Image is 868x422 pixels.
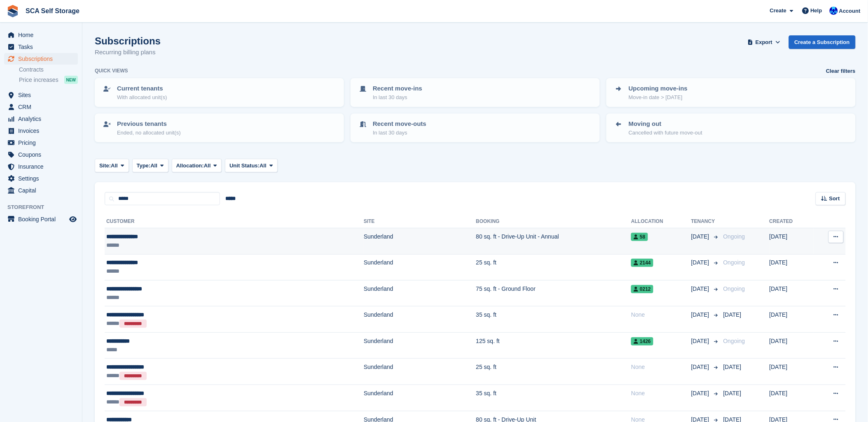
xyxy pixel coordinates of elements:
[7,5,19,17] img: stora-icon-8386f47178a22dfd0bd8f6a31ec36ba5ce8667c1dd55bd0f319d3a0aa187defe.svg
[373,93,422,102] p: In last 30 days
[95,67,128,74] h6: Quick views
[830,7,838,15] img: Kelly Neesham
[18,149,68,160] span: Coupons
[117,84,167,93] p: Current tenants
[96,79,343,106] a: Current tenants With allocated unit(s)
[476,359,632,385] td: 25 sq. ft
[18,113,68,125] span: Analytics
[691,389,711,398] span: [DATE]
[364,359,476,385] td: Sunderland
[829,195,840,203] span: Sort
[18,89,68,101] span: Sites
[229,162,260,170] span: Unit Status:
[18,125,68,137] span: Invoices
[723,233,745,240] span: Ongoing
[19,76,58,84] span: Price increases
[4,89,78,101] a: menu
[176,162,204,170] span: Allocation:
[364,254,476,280] td: Sunderland
[826,67,856,75] a: Clear filters
[770,254,814,280] td: [DATE]
[22,4,83,18] a: SCA Self Storage
[351,114,599,141] a: Recent move-outs In last 30 days
[770,280,814,306] td: [DATE]
[770,359,814,385] td: [DATE]
[476,254,632,280] td: 25 sq. ft
[111,162,118,170] span: All
[150,162,157,170] span: All
[95,159,129,172] button: Site: All
[364,228,476,254] td: Sunderland
[629,119,702,129] p: Moving out
[4,41,78,53] a: menu
[4,101,78,113] a: menu
[117,93,167,102] p: With allocated unit(s)
[95,35,161,46] h1: Subscriptions
[476,306,632,333] td: 35 sq. ft
[18,161,68,172] span: Insurance
[770,228,814,254] td: [DATE]
[132,159,168,172] button: Type: All
[4,149,78,160] a: menu
[137,162,151,170] span: Type:
[364,215,476,228] th: Site
[631,363,691,371] div: None
[373,119,426,129] p: Recent move-outs
[631,233,648,241] span: 58
[117,129,181,137] p: Ended, no allocated unit(s)
[607,114,855,141] a: Moving out Cancelled with future move-out
[19,66,78,74] a: Contracts
[770,215,814,228] th: Created
[691,363,711,371] span: [DATE]
[770,332,814,358] td: [DATE]
[18,173,68,184] span: Settings
[691,337,711,345] span: [DATE]
[364,306,476,333] td: Sunderland
[631,215,691,228] th: Allocation
[204,162,211,170] span: All
[95,48,161,57] p: Recurring billing plans
[4,213,78,225] a: menu
[770,7,786,15] span: Create
[68,214,78,224] a: Preview store
[18,213,68,225] span: Booking Portal
[691,311,711,319] span: [DATE]
[691,258,711,267] span: [DATE]
[607,79,855,106] a: Upcoming move-ins Move-in date > [DATE]
[629,93,688,102] p: Move-in date > [DATE]
[770,385,814,411] td: [DATE]
[4,29,78,41] a: menu
[172,159,222,172] button: Allocation: All
[19,75,78,84] a: Price increases NEW
[476,215,632,228] th: Booking
[4,173,78,184] a: menu
[723,285,745,292] span: Ongoing
[476,280,632,306] td: 75 sq. ft - Ground Floor
[7,203,82,211] span: Storefront
[691,232,711,241] span: [DATE]
[476,332,632,358] td: 125 sq. ft
[476,385,632,411] td: 35 sq. ft
[18,101,68,113] span: CRM
[723,338,745,344] span: Ongoing
[117,119,181,129] p: Previous tenants
[364,385,476,411] td: Sunderland
[770,306,814,333] td: [DATE]
[4,113,78,125] a: menu
[631,389,691,398] div: None
[631,337,653,345] span: 1426
[18,41,68,53] span: Tasks
[631,259,653,267] span: 2144
[105,215,364,228] th: Customer
[723,311,742,318] span: [DATE]
[746,35,782,49] button: Export
[373,84,422,93] p: Recent move-ins
[18,185,68,196] span: Capital
[756,38,772,46] span: Export
[839,7,861,15] span: Account
[4,137,78,148] a: menu
[64,76,78,84] div: NEW
[723,364,742,370] span: [DATE]
[373,129,426,137] p: In last 30 days
[631,311,691,319] div: None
